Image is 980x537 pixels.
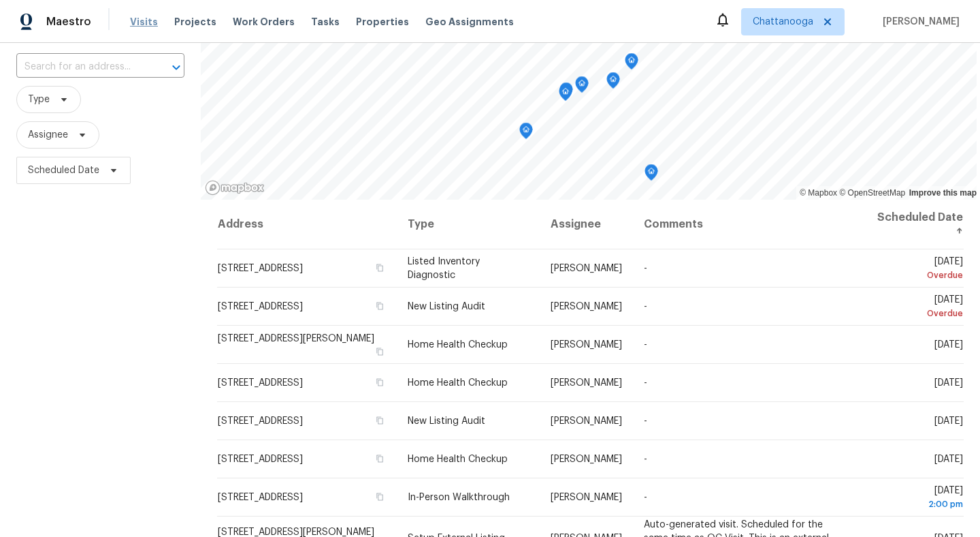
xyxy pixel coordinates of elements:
[218,493,303,502] span: [STREET_ADDRESS]
[218,378,303,388] span: [STREET_ADDRESS]
[575,76,589,97] div: Map marker
[374,262,386,274] button: Copy Address
[218,334,374,343] span: [STREET_ADDRESS][PERSON_NAME]
[644,302,647,311] span: -
[374,491,386,503] button: Copy Address
[934,416,963,426] span: [DATE]
[408,257,480,280] span: Listed Inventory Diagnostic
[425,15,514,29] span: Geo Assignments
[408,378,508,388] span: Home Health Checkup
[408,493,510,502] span: In-Person Walkthrough
[644,416,647,426] span: -
[218,455,303,464] span: [STREET_ADDRESS]
[633,200,857,249] th: Comments
[625,53,638,74] div: Map marker
[877,15,960,29] span: [PERSON_NAME]
[205,180,265,196] a: Mapbox homepage
[374,414,386,427] button: Copy Address
[519,123,533,144] div: Map marker
[540,200,633,249] th: Assignee
[218,527,374,536] span: [STREET_ADDRESS][PERSON_NAME]
[16,57,146,78] input: Search for an address...
[868,486,963,511] span: [DATE]
[356,15,409,29] span: Properties
[551,340,622,350] span: [PERSON_NAME]
[551,378,622,388] span: [PERSON_NAME]
[551,302,622,311] span: [PERSON_NAME]
[408,455,508,464] span: Home Health Checkup
[217,200,397,249] th: Address
[408,416,485,426] span: New Listing Audit
[408,340,508,350] span: Home Health Checkup
[408,302,485,311] span: New Listing Audit
[644,264,647,273] span: -
[218,302,303,311] span: [STREET_ADDRESS]
[167,58,186,77] button: Open
[374,376,386,388] button: Copy Address
[559,82,573,104] div: Map marker
[233,15,295,29] span: Work Orders
[644,340,647,350] span: -
[559,85,572,106] div: Map marker
[218,264,303,273] span: [STREET_ADDRESS]
[374,452,386,465] button: Copy Address
[606,72,620,93] div: Map marker
[800,188,837,198] a: Mapbox
[551,416,622,426] span: [PERSON_NAME]
[551,264,622,273] span: [PERSON_NAME]
[28,93,50,106] span: Type
[46,15,91,29] span: Maestro
[28,128,68,142] span: Assignee
[374,346,386,358] button: Copy Address
[868,268,963,282] div: Overdue
[644,493,647,502] span: -
[868,307,963,320] div: Overdue
[868,257,963,282] span: [DATE]
[174,15,216,29] span: Projects
[934,340,963,350] span: [DATE]
[644,164,658,185] div: Map marker
[644,455,647,464] span: -
[909,188,977,198] a: Improve this map
[644,378,647,388] span: -
[551,493,622,502] span: [PERSON_NAME]
[753,15,813,29] span: Chattanooga
[397,200,540,249] th: Type
[934,378,963,388] span: [DATE]
[934,455,963,464] span: [DATE]
[218,416,303,426] span: [STREET_ADDRESS]
[868,497,963,511] div: 2:00 pm
[551,455,622,464] span: [PERSON_NAME]
[130,15,158,29] span: Visits
[868,295,963,320] span: [DATE]
[857,200,964,249] th: Scheduled Date ↑
[311,17,340,27] span: Tasks
[839,188,905,198] a: OpenStreetMap
[28,164,99,177] span: Scheduled Date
